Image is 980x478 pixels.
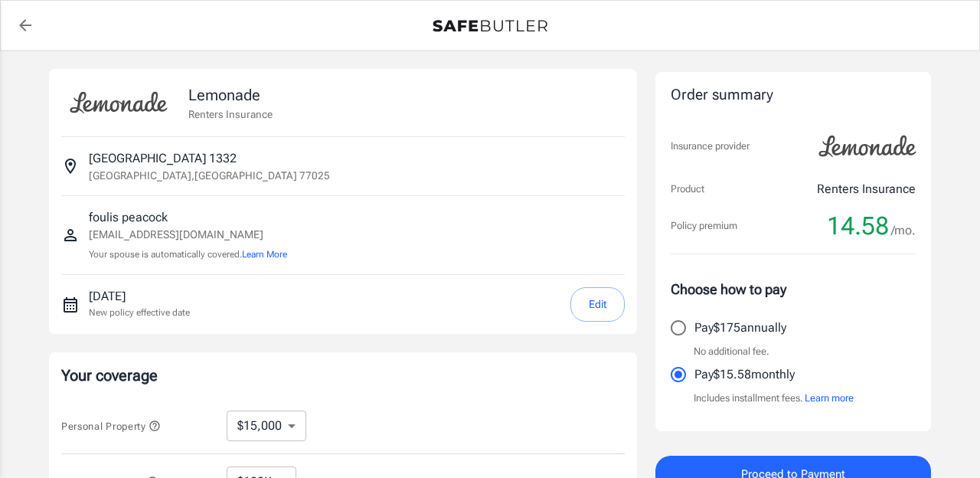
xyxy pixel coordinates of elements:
span: /mo. [891,220,916,241]
div: Order summary [671,84,916,106]
svg: Insured person [61,226,80,244]
p: Policy premium [671,218,737,234]
p: Your spouse is automatically covered. [89,247,287,262]
p: No additional fee. [694,344,769,359]
p: Renters Insurance [188,106,273,122]
p: Insurance provider [671,139,750,154]
p: Renters Insurance [817,180,916,198]
span: 14.58 [827,211,889,241]
svg: New policy start date [61,296,80,314]
button: Personal Property [61,417,161,435]
p: Includes installment fees. [694,391,854,406]
p: [GEOGRAPHIC_DATA] 1332 [89,149,237,168]
p: [EMAIL_ADDRESS][DOMAIN_NAME] [89,227,287,243]
img: Lemonade [61,81,176,124]
p: Your coverage [61,365,625,386]
button: Learn more [805,391,854,406]
p: Product [671,182,704,197]
p: New policy effective date [89,306,190,319]
img: Lemonade [810,125,925,168]
span: Personal Property [61,421,161,432]
button: Learn More [242,247,287,261]
svg: Insured address [61,157,80,175]
p: Pay $15.58 monthly [694,365,795,384]
img: Back to quotes [433,20,547,32]
a: back to quotes [10,10,41,41]
p: Lemonade [188,83,273,106]
p: foulis peacock [89,208,287,227]
button: Edit [570,287,625,322]
p: [GEOGRAPHIC_DATA] , [GEOGRAPHIC_DATA] 77025 [89,168,330,183]
p: [DATE] [89,287,190,306]
p: Choose how to pay [671,279,916,300]
p: Pay $175 annually [694,319,786,337]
